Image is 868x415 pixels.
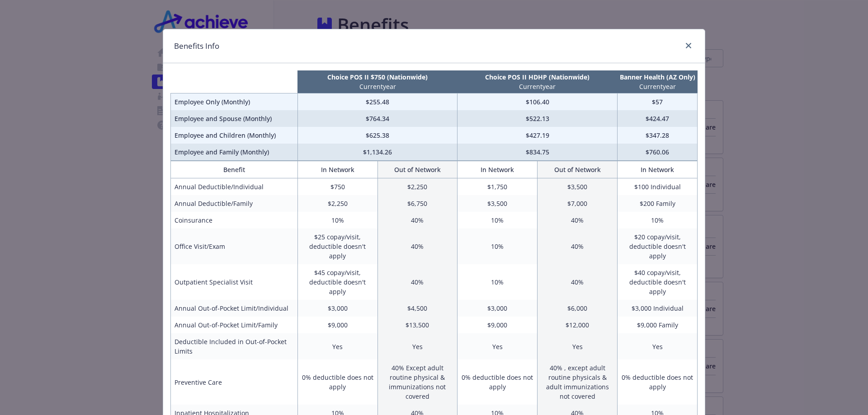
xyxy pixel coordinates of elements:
[297,144,458,161] td: $1,134.26
[618,110,698,127] td: $424.47
[618,359,698,405] td: 0% deductible does not apply
[618,127,698,144] td: $347.28
[171,195,298,212] td: Annual Deductible/Family
[377,359,458,405] td: 40% Except adult routine physical & immunizations not covered
[377,333,458,359] td: Yes
[458,359,538,405] td: 0% deductible does not apply
[458,333,538,359] td: Yes
[538,178,618,196] td: $3,500
[618,93,698,111] td: $57
[171,212,298,228] td: Coinsurance
[377,300,458,317] td: $4,500
[297,93,458,111] td: $255.48
[538,333,618,359] td: Yes
[171,264,298,300] td: Outpatient Specialist Visit
[458,264,538,300] td: 10%
[297,110,458,127] td: $764.34
[538,228,618,264] td: 40%
[297,212,377,228] td: 10%
[538,212,618,228] td: 40%
[618,212,698,228] td: 10%
[377,317,458,333] td: $13,500
[171,161,298,178] th: Benefit
[297,317,377,333] td: $9,000
[458,161,538,178] th: In Network
[171,300,298,317] td: Annual Out-of-Pocket Limit/Individual
[377,178,458,196] td: $2,250
[618,264,698,300] td: $40 copay/visit, deductible doesn't apply
[297,178,377,196] td: $750
[538,195,618,212] td: $7,000
[171,359,298,405] td: Preventive Care
[171,127,298,144] td: Employee and Children (Monthly)
[618,317,698,333] td: $9,000 Family
[458,178,538,196] td: $1,750
[174,40,219,52] h1: Benefits Info
[683,40,694,51] a: close
[538,359,618,405] td: 40% , except adult routine physicals & adult immunizations not covered
[458,228,538,264] td: 10%
[171,228,298,264] td: Office Visit/Exam
[458,127,618,144] td: $427.19
[299,82,456,91] p: Current year
[538,264,618,300] td: 40%
[618,333,698,359] td: Yes
[618,195,698,212] td: $200 Family
[458,212,538,228] td: 10%
[297,161,377,178] th: In Network
[297,228,377,264] td: $25 copay/visit, deductible doesn't apply
[377,212,458,228] td: 40%
[297,333,377,359] td: Yes
[377,228,458,264] td: 40%
[171,144,298,161] td: Employee and Family (Monthly)
[458,317,538,333] td: $9,000
[297,127,458,144] td: $625.38
[297,300,377,317] td: $3,000
[538,161,618,178] th: Out of Network
[618,144,698,161] td: $760.06
[459,82,616,91] p: Current year
[618,228,698,264] td: $20 copay/visit, deductible doesn't apply
[171,70,298,93] th: intentionally left blank
[297,359,377,405] td: 0% deductible does not apply
[458,110,618,127] td: $522.13
[618,178,698,196] td: $100 Individual
[299,72,456,82] p: Choice POS II $750 (Nationwide)
[459,72,616,82] p: Choice POS II HDHP (Nationwide)
[458,93,618,111] td: $106.40
[619,72,696,82] p: Banner Health (AZ Only)
[297,195,377,212] td: $2,250
[458,144,618,161] td: $834.75
[618,300,698,317] td: $3,000 Individual
[458,195,538,212] td: $3,500
[377,161,458,178] th: Out of Network
[538,317,618,333] td: $12,000
[171,317,298,333] td: Annual Out-of-Pocket Limit/Family
[377,195,458,212] td: $6,750
[171,178,298,196] td: Annual Deductible/Individual
[538,300,618,317] td: $6,000
[171,110,298,127] td: Employee and Spouse (Monthly)
[377,264,458,300] td: 40%
[619,82,696,91] p: Current year
[171,93,298,111] td: Employee Only (Monthly)
[297,264,377,300] td: $45 copay/visit, deductible doesn't apply
[618,161,698,178] th: In Network
[171,333,298,359] td: Deductible Included in Out-of-Pocket Limits
[458,300,538,317] td: $3,000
